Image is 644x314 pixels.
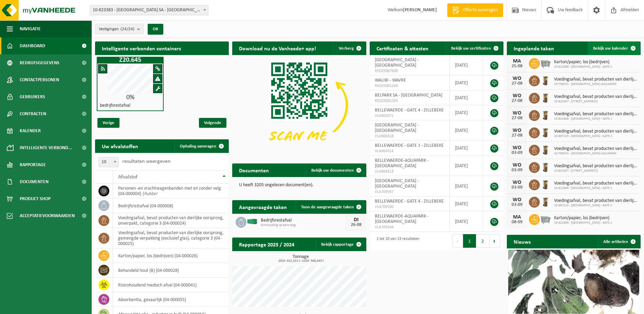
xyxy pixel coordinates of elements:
span: BELLEWAERDE-AQUAPARK - [GEOGRAPHIC_DATA] [375,214,428,224]
td: personen -en vrachtwagenbanden met en zonder velg (04-000004) | [113,184,229,198]
div: WO [510,128,524,133]
div: 03-09 [510,185,524,190]
a: Bekijk uw documenten [306,163,366,177]
div: 0% [97,94,163,101]
span: Offerte aanvragen [461,7,500,14]
span: Voedingsafval, bevat producten van dierlijke oorsprong, onverpakt, categorie 3 [554,146,637,152]
h2: Certificaten & attesten [370,41,435,55]
a: Bekijk uw certificaten [446,41,503,55]
span: VLA904314 [375,149,444,154]
div: MA [510,58,524,64]
a: Bekijk uw kalender [588,41,640,55]
p: U heeft 3205 ongelezen document(en). [239,183,359,188]
td: [DATE] [450,75,483,90]
span: VLA900318 [375,134,444,139]
button: Next [490,234,500,248]
span: [GEOGRAPHIC_DATA] - [GEOGRAPHIC_DATA] [375,123,419,133]
span: [GEOGRAPHIC_DATA] - [GEOGRAPHIC_DATA] [375,178,419,189]
div: 27-08 [510,116,524,121]
img: WB-0140-HPE-BN-01 [540,196,551,207]
span: Bekijk uw documenten [311,168,354,173]
span: VLA904313 [375,169,444,174]
td: behandeld hout (B) (04-000028) [113,263,229,278]
span: 10-821957 - [STREET_ADDRESS] [554,100,637,104]
div: WO [510,145,524,151]
span: 2024: 912,321 t - 2025: 568,643 t [236,259,366,263]
span: 10-821957 - [STREET_ADDRESS] [554,169,637,173]
h1: Z20.645 [98,57,162,64]
span: 10-822898 - [GEOGRAPHIC_DATA] - GATE 1 [554,65,612,69]
span: Voedingsafval, bevat producten van dierlijke oorsprong, onverpakt, categorie 3 [554,111,637,117]
span: Voedingsafval, bevat producten van dierlijke oorsprong, onverpakt, categorie 3 [554,77,637,82]
span: Ophaling aanvragen [180,144,216,149]
td: karton/papier, los (bedrijven) (04-000026) [113,248,229,263]
td: [DATE] [450,196,483,211]
span: Voedingsafval, bevat producten van dierlijke oorsprong, onverpakt, categorie 3 [554,163,637,169]
span: 10-822898 - [GEOGRAPHIC_DATA] - GATE 1 [554,221,612,225]
div: 03-09 [510,168,524,173]
div: 27-08 [510,133,524,138]
span: Verberg [339,46,354,51]
div: WO [510,197,524,203]
span: Dashboard [20,37,45,54]
span: Navigatie [20,20,41,37]
a: Toon de aangevraagde taken [296,200,366,214]
span: Karton/papier, los (bedrijven) [554,59,612,65]
h3: Tonnage [236,255,366,263]
span: 10 [99,157,118,167]
span: 10-822898 - [GEOGRAPHIC_DATA] - GATE 1 [554,186,637,190]
a: Ophaling aanvragen [174,139,228,153]
button: Previous [452,234,463,248]
span: Acceptatievoorwaarden [20,207,75,224]
div: 03-09 [510,203,524,207]
button: OK [148,24,163,35]
span: BELLEWAERDE-AQUAPARK - [GEOGRAPHIC_DATA] [375,158,428,169]
span: RED25001265 [375,98,444,104]
count: (24/24) [121,27,134,31]
button: 1 [463,234,476,248]
img: Download de VHEPlus App [232,55,366,156]
span: Kalender [20,122,41,139]
button: 2 [476,234,490,248]
span: Contactpersonen [20,71,59,88]
span: Gebruikers [20,88,45,105]
span: BELLEWAERDE - GATE 4 - ZILLEBEKE [375,199,444,204]
span: Bekijk uw certificaten [451,46,491,51]
span: 10-887215 - [GEOGRAPHIC_DATA] - GATE 2 [554,204,637,208]
span: Voedingsafval, bevat producten van dierlijke oorsprong, onverpakt, categorie 3 [554,94,637,100]
h2: Intelligente verbonden containers [95,41,229,55]
span: Vorige [97,118,119,128]
i: Rubber [144,191,158,196]
div: MA [510,214,524,220]
span: Karton/papier, los (bedrijven) [554,215,612,221]
a: Alle artikelen [598,235,640,248]
span: 10-822898 - [GEOGRAPHIC_DATA] - GATE 1 [554,117,637,121]
img: WB-0140-HPE-BN-01 [540,161,551,173]
td: risicohoudend medisch afval (04-000041) [113,278,229,292]
span: [GEOGRAPHIC_DATA] - [GEOGRAPHIC_DATA] [375,57,419,68]
img: WB-0140-HPE-BN-01 [540,126,551,138]
span: Afvalstof [118,174,137,180]
label: resultaten weergeven [122,159,170,164]
span: 10 [98,157,119,167]
td: voedingsafval, bevat producten van dierlijke oorsprong, onverpakt, categorie 3 (04-000024) [113,213,229,228]
h2: Nieuws [507,235,537,248]
span: BELPARK SA - [GEOGRAPHIC_DATA] [375,93,442,98]
img: WB-2500-GAL-GY-01 [540,213,551,225]
img: WB-0140-HPE-BN-01 [540,144,551,155]
span: BELLEWAERDE - GATE 1 - ZILLEBEKE [375,143,444,148]
h2: Rapportage 2025 / 2024 [232,238,301,251]
button: Vestigingen(24/24) [95,24,144,34]
div: 03-09 [510,151,524,155]
td: bedrijfsrestafval (04-000008) [113,198,229,213]
div: 1 tot 10 van 13 resultaten [373,233,419,248]
td: [DATE] [450,105,483,120]
span: Voedingsafval, bevat producten van dierlijke oorsprong, onverpakt, categorie 3 [554,181,637,186]
div: WO [510,162,524,168]
span: Omwisseling op aanvraag [261,223,346,227]
span: Bedrijfsgegevens [20,54,59,71]
td: absorbentia, gevaarlijk (04-000055) [113,292,229,307]
span: Voedingsafval, bevat producten van dierlijke oorsprong, onverpakt, categorie 3 [554,129,637,134]
span: 10-798531 - [GEOGRAPHIC_DATA]-AQUAPARK [554,152,637,156]
span: Intelligente verbond... [20,139,72,156]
